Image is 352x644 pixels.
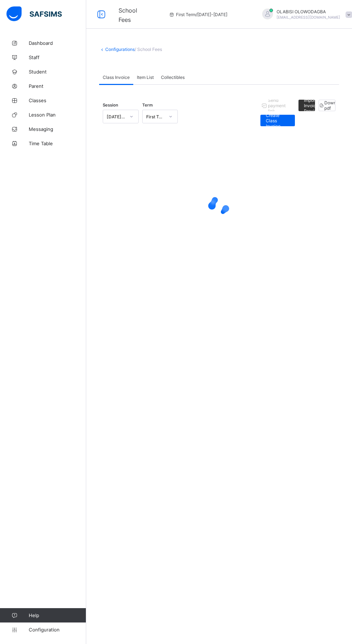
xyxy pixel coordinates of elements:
[29,69,86,75] span: Student
[29,141,86,146] span: Time Table
[161,75,185,80] span: Collectibles
[105,47,135,52] a: Configurations
[119,7,137,23] span: School Fees
[6,6,62,22] img: safsims
[146,114,165,119] div: First Term
[135,47,162,52] span: / School Fees
[29,112,86,118] span: Lesson Plan
[324,100,345,111] span: Download pdf
[266,113,290,129] span: Create Class Invoice
[169,12,227,17] span: session/term information
[29,126,86,132] span: Messaging
[29,40,86,46] span: Dashboard
[103,103,118,108] span: Session
[107,114,125,119] div: [DATE]-[DATE]
[29,627,86,633] span: Configuration
[29,55,86,60] span: Staff
[29,98,86,103] span: Classes
[29,612,86,618] span: Help
[142,103,153,108] span: Term
[277,15,340,19] span: [EMAIL_ADDRESS][DOMAIN_NAME]
[304,98,331,114] span: Import Invoice From Previous Term
[103,75,130,80] span: Class Invoice
[268,98,290,114] span: Send payment link
[29,83,86,89] span: Parent
[277,9,340,14] span: OLABISI OLOWODAGBA
[137,75,154,80] span: Item List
